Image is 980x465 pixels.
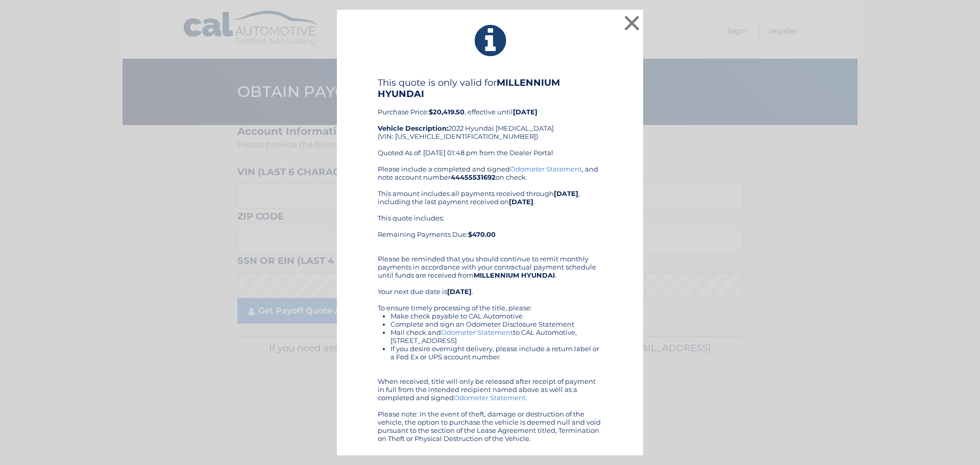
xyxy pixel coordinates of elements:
[451,173,496,181] b: 44455531692
[378,77,560,100] b: MILLENNIUM HYUNDAI
[390,328,602,345] li: Mail check and to CAL Automotive, [STREET_ADDRESS]
[378,124,448,132] strong: Vehicle Description:
[378,214,602,247] div: This quote includes: Remaining Payments Due:
[447,287,472,296] b: [DATE]
[513,108,537,116] b: [DATE]
[378,165,602,443] div: Please include a completed and signed , and note account number on check. This amount includes al...
[378,77,602,100] h4: This quote is only valid for
[510,165,582,173] a: Odometer Statement
[454,394,526,402] a: Odometer Statement
[378,77,602,165] div: Purchase Price: , effective until 2022 Hyundai [MEDICAL_DATA] (VIN: [US_VEHICLE_IDENTIFICATION_NU...
[554,189,578,198] b: [DATE]
[622,13,642,33] button: ×
[509,198,533,206] b: [DATE]
[390,320,602,328] li: Complete and sign an Odometer Disclosure Statement
[429,108,464,116] b: $20,419.50
[474,271,555,279] b: MILLENNIUM HYUNDAI
[441,328,513,336] a: Odometer Statement
[390,345,602,361] li: If you desire overnight delivery, please include a return label or a Fed Ex or UPS account number.
[468,230,496,238] b: $470.00
[390,312,602,320] li: Make check payable to CAL Automotive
